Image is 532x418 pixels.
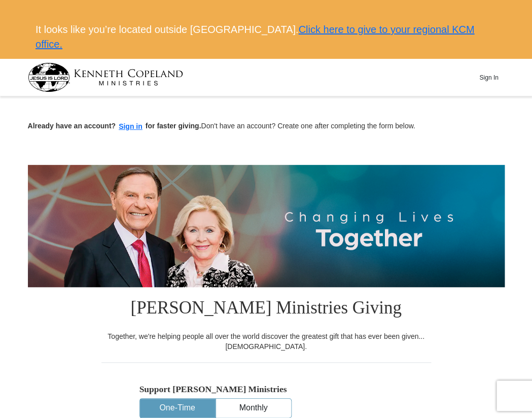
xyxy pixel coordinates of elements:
h5: Support [PERSON_NAME] Ministries [139,384,393,395]
p: Don't have an account? Create one after completing the form below. [28,121,505,132]
button: Monthly [216,399,291,417]
strong: Already have an account? for faster giving. [28,122,201,130]
div: Together, we're helping people all over the world discover the greatest gift that has ever been g... [101,331,431,352]
button: One-Time [140,399,215,417]
button: Sign In [474,69,504,85]
div: It looks like you’re located outside [GEOGRAPHIC_DATA]. [28,15,504,59]
img: kcm-header-logo.svg [28,63,183,92]
a: Click here to give to your regional KCM office. [36,24,474,50]
button: Sign in [116,121,146,132]
h1: [PERSON_NAME] Ministries Giving [101,287,431,331]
